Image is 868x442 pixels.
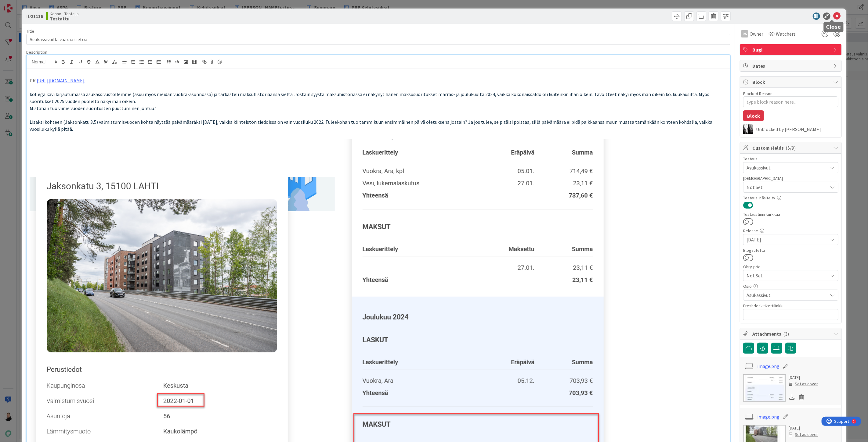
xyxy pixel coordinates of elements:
span: Bugi [752,46,830,53]
span: Owner [750,30,763,37]
label: Blocked Reason [743,91,773,96]
div: 1 [32,2,33,7]
div: Release [743,229,838,233]
span: Support [13,1,28,8]
input: type card name here... [26,34,730,45]
span: Not Set [747,271,825,280]
span: ( 3 ) [783,331,789,337]
span: Description [26,49,47,55]
a: image.png [757,413,779,420]
span: Asukassivut [747,164,828,171]
span: Not Set [747,184,828,191]
span: Watchers [776,30,796,37]
div: Set as cover [789,431,818,438]
span: Asukassivut [747,291,828,299]
div: RS [741,30,748,37]
div: Testaus: Käsitelty [743,196,838,200]
b: Testattu [50,16,79,21]
span: Block [752,78,830,86]
span: Lisäksi kohteen (Jaksonkatu 3,5) valmistumisvuoden kohta näyttää päivämääräksi [DATE], vaikka kii... [30,119,713,132]
a: image.png [757,362,779,370]
div: Testaustiimi kurkkaa [743,212,838,216]
button: Block [743,110,764,121]
div: [DATE] [789,374,818,381]
div: Ohry-prio [743,265,838,269]
span: ( 5/9 ) [786,145,796,151]
div: Download [789,393,796,401]
div: Freshdesk tikettilinkki [743,304,838,308]
span: Kenno - Testaus [50,11,79,16]
div: Osio [743,284,838,288]
div: [DEMOGRAPHIC_DATA] [743,176,838,180]
span: [DATE] [747,236,828,243]
span: Custom Fields [752,144,830,151]
div: Unblocked by [PERSON_NAME] [756,127,838,132]
img: KV [743,124,753,134]
span: kollega kävi kirjautumassa asukassivustollemme (asuu myös meidän vuokra-asunnossa) ja tarkasteli ... [30,91,710,104]
span: Attachments [752,330,830,337]
span: Dates [752,62,830,70]
div: Testaus [743,157,838,161]
span: Mistähän tuo viime vuoden suoritusten puuttuminen johtuu? [30,105,156,111]
div: Set as cover [789,381,818,387]
div: [DATE] [789,425,818,431]
span: ID [26,12,43,20]
label: Title [26,28,34,34]
b: 21116 [31,13,43,19]
div: Blogautettu [743,248,838,252]
h5: Close [826,24,841,30]
p: PR: [30,77,727,84]
a: [URL][DOMAIN_NAME] [37,77,85,84]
